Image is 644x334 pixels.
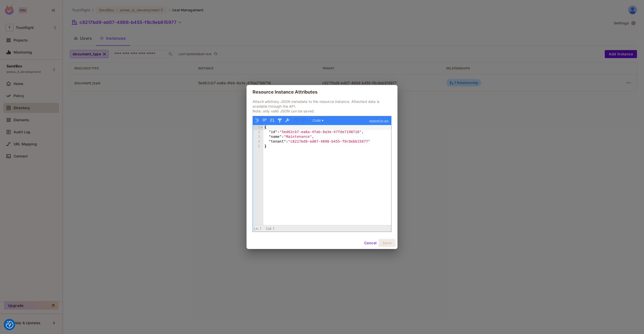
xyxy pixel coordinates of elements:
[362,239,379,247] button: Cancel
[253,144,263,149] div: 5
[266,227,272,231] span: Col:
[253,125,263,130] div: 1
[276,117,283,124] button: Filter, sort, or transform contents
[294,117,300,124] button: Undo last action (Ctrl+Z)
[311,117,325,124] button: Code ▾
[379,239,395,247] button: Save
[253,135,263,139] div: 3
[269,117,275,124] button: Sort contents
[6,321,13,328] button: Consent Preferences
[284,117,291,124] button: Repair JSON: fix quotes and escape characters, remove comments and JSONP notation, turn JavaScrip...
[253,99,391,113] p: Attach arbitrary JSON metadata to the resource instance. Attached data is available through the A...
[6,321,13,328] img: Revisit consent button
[273,227,275,231] span: 1
[367,116,391,125] a: powered by ace
[247,85,397,99] h2: Resource Instance Attributes
[253,139,263,144] div: 4
[254,117,260,124] button: Format JSON data, with proper indentation and line feeds (Ctrl+I)
[254,227,259,231] span: Ln:
[301,117,308,124] button: Redo (Ctrl+Shift+Z)
[253,130,263,135] div: 2
[261,117,268,124] button: Compact JSON data, remove all whitespaces (Ctrl+Shift+I)
[260,227,262,231] span: 1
